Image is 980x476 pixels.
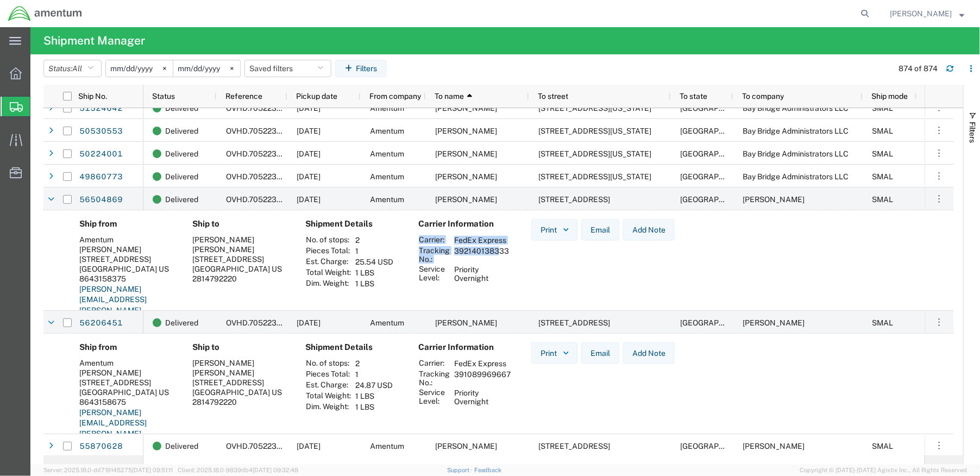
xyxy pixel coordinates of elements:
td: 1 LBS [351,391,397,402]
span: 06/13/2025 [297,442,321,450]
th: No. of stops: [305,235,351,246]
th: Dim. Weight: [305,402,351,412]
th: Carrier: [418,235,450,246]
span: Bay Bridge Administrators LLC [743,127,849,135]
span: TX [680,127,758,135]
span: Amentum [370,195,404,204]
span: Filters [968,122,977,143]
span: OVHD.705223.OPSXX [226,442,305,450]
h4: Shipment Details [305,342,401,352]
a: [PERSON_NAME][EMAIL_ADDRESS][PERSON_NAME][DOMAIN_NAME] [79,285,147,325]
th: Total Weight: [305,267,351,278]
img: logo [8,5,83,22]
img: dropdown [561,348,571,358]
h4: Shipment Details [305,219,401,229]
span: 1101 Capital of Texas Hwy. [538,172,651,181]
td: 1 [351,246,397,256]
td: 1 LBS [351,278,397,289]
div: [STREET_ADDRESS] [192,378,288,387]
span: Amentum [370,127,404,135]
button: Print [531,219,577,241]
span: 01/11/2024 [297,172,321,181]
span: Amentum [370,104,404,112]
span: 1101 Capital of Texas Hwy. [538,104,651,112]
span: TX [680,442,758,450]
span: All [72,64,82,73]
span: SMAL [872,149,893,158]
h4: Carrier Information [418,219,505,229]
span: SMAL [872,442,893,450]
th: Tracking No.: [418,246,450,264]
span: 2210 WICHITA ST [538,195,610,204]
th: Pieces Total: [305,246,351,256]
button: Add Note [623,342,675,364]
span: TX [680,104,758,112]
span: SMAL [872,195,893,204]
span: Bay Bridge Administrators LLC [743,149,849,158]
span: Amentum [370,149,404,158]
td: Priority Overnight [450,387,514,407]
button: Print [531,342,577,364]
span: TX [680,149,758,158]
div: [GEOGRAPHIC_DATA] US [192,387,288,397]
span: Reference [225,92,262,101]
div: [STREET_ADDRESS] [192,254,288,264]
div: [STREET_ADDRESS] [79,378,175,387]
span: OVHD.705223.OPSXX [226,104,305,112]
button: Saved filters [244,60,331,77]
span: Lacy Wolf [435,318,497,327]
div: [STREET_ADDRESS] [79,254,175,264]
td: 25.54 USD [351,256,397,267]
a: Feedback [474,467,502,473]
span: Copyright © [DATE]-[DATE] Agistix Inc., All Rights Reserved [800,466,967,475]
th: Pieces Total: [305,369,351,380]
span: Delivered [165,142,198,165]
span: 04/16/2024 [297,104,321,112]
span: From company [369,92,421,101]
button: [PERSON_NAME] [889,7,965,20]
span: 2210 WICHITA ST [538,442,610,450]
span: OVHD.705223.OPSXX [226,318,305,327]
button: Email [581,219,619,241]
div: [PERSON_NAME] [192,368,288,378]
td: FedEx Express [450,235,513,246]
a: 56206451 [79,315,123,332]
th: Est. Charge: [305,256,351,267]
div: [GEOGRAPHIC_DATA] US [79,264,175,274]
h4: Ship to [192,342,288,352]
span: OVHD.705223.OPSXX [226,172,305,181]
span: Delivered [165,188,198,211]
span: Delivered [165,165,198,188]
span: Cyndi Manire [890,8,952,20]
img: dropdown [561,225,571,235]
span: Amentum [370,172,404,181]
span: To company [742,92,784,101]
h4: Ship from [79,219,175,229]
span: TX [680,195,758,204]
a: Support [447,467,474,473]
th: No. of stops: [305,358,351,369]
th: Carrier: [418,358,450,369]
td: 24.87 USD [351,380,397,391]
h4: Shipment Manager [43,27,145,54]
span: Status [152,92,175,101]
td: 2 [351,235,397,246]
td: 1 [351,369,397,380]
span: Bay Bridge Administrators LLC [743,104,849,112]
div: Amentum [79,235,175,245]
span: Lacey Ray [435,172,497,181]
span: Ship mode [871,92,908,101]
span: 03/14/2024 [297,127,321,135]
span: Amentum [370,318,404,327]
span: Lacey Ray [435,104,497,112]
td: 392140138333 [450,246,513,264]
div: 8643158375 [79,274,175,284]
th: Service Level: [418,264,450,284]
span: To state [680,92,707,101]
span: Lacy Wolf [743,442,805,450]
button: Email [581,342,619,364]
span: OVHD.705223.OPSXX [226,149,305,158]
div: [PERSON_NAME] [192,235,288,245]
div: Amentum [79,358,175,368]
input: Not set [106,60,173,77]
